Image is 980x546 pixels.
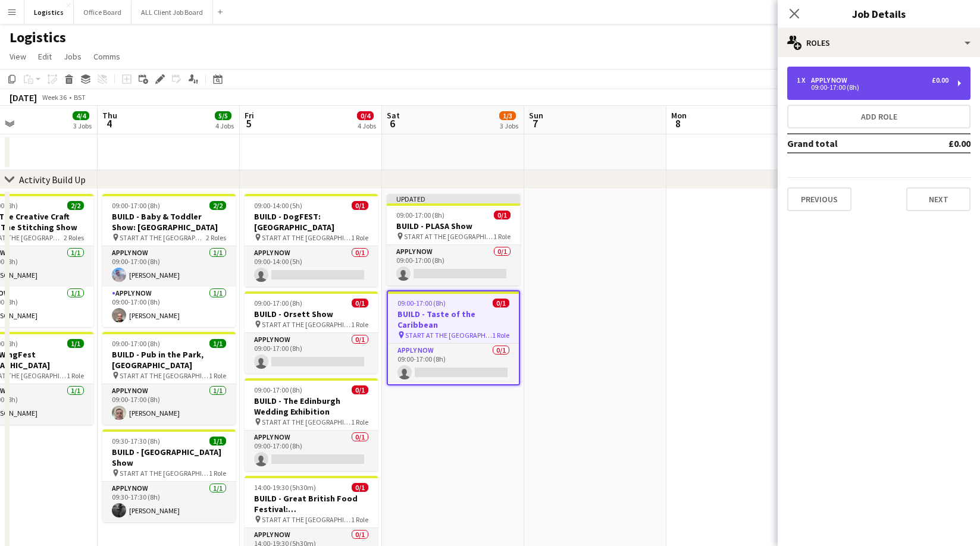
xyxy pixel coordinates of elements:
[387,221,520,231] h3: BUILD - PLASA Show
[932,76,948,84] div: £0.00
[352,201,368,210] span: 0/1
[38,51,52,62] span: Edit
[245,309,378,319] h3: BUILD - Orsett Show
[64,51,82,62] span: Jobs
[493,299,509,307] span: 0/1
[102,332,236,425] app-job-card: 09:00-17:00 (8h)1/1BUILD - Pub in the Park, [GEOGRAPHIC_DATA] START AT THE [GEOGRAPHIC_DATA]1 Rol...
[351,320,368,329] span: 1 Role
[254,299,302,307] span: 09:00-17:00 (8h)
[262,418,351,426] span: START AT THE [GEOGRAPHIC_DATA]
[102,194,236,327] app-job-card: 09:00-17:00 (8h)2/2BUILD - Baby & Toddler Show: [GEOGRAPHIC_DATA] START AT THE [GEOGRAPHIC_DATA]2...
[120,371,209,380] span: START AT THE [GEOGRAPHIC_DATA]
[102,482,236,522] app-card-role: APPLY NOW1/109:30-17:30 (8h)[PERSON_NAME]
[33,49,57,64] a: Edit
[245,396,378,417] h3: BUILD - The Edinburgh Wedding Exhibition
[811,76,852,84] div: APPLY NOW
[527,117,543,130] span: 7
[209,437,226,445] span: 1/1
[131,1,213,24] button: ALL Client Job Board
[245,378,378,471] app-job-card: 09:00-17:00 (8h)0/1BUILD - The Edinburgh Wedding Exhibition START AT THE [GEOGRAPHIC_DATA]1 RoleA...
[499,111,516,120] span: 1/3
[73,121,92,130] div: 3 Jobs
[245,291,378,374] div: 09:00-17:00 (8h)0/1BUILD - Orsett Show START AT THE [GEOGRAPHIC_DATA]1 RoleAPPLY NOW0/109:00-17:0...
[245,333,378,374] app-card-role: APPLY NOW0/109:00-17:00 (8h)
[102,384,236,425] app-card-role: APPLY NOW1/109:00-17:00 (8h)[PERSON_NAME]
[352,385,368,394] span: 0/1
[102,429,236,522] app-job-card: 09:30-17:30 (8h)1/1BUILD - [GEOGRAPHIC_DATA] Show START AT THE [GEOGRAPHIC_DATA]1 RoleAPPLY NOW1/...
[388,309,519,330] h3: BUILD - Taste of the Caribbean
[101,117,117,130] span: 4
[778,6,980,21] h3: Job Details
[387,110,400,121] span: Sat
[73,111,89,120] span: 4/4
[787,134,914,153] td: Grand total
[351,233,368,242] span: 1 Role
[59,49,86,64] a: Jobs
[102,447,236,468] h3: BUILD - [GEOGRAPHIC_DATA] Show
[352,299,368,307] span: 0/1
[787,105,970,128] button: Add role
[102,349,236,371] h3: BUILD - Pub in the Park, [GEOGRAPHIC_DATA]
[243,117,254,130] span: 5
[112,339,160,348] span: 09:00-17:00 (8h)
[74,93,86,102] div: BST
[492,331,509,340] span: 1 Role
[209,201,226,210] span: 2/2
[245,246,378,287] app-card-role: APPLY NOW0/109:00-14:00 (5h)
[906,187,970,211] button: Next
[493,232,511,241] span: 1 Role
[64,233,84,242] span: 2 Roles
[67,371,84,380] span: 1 Role
[209,339,226,348] span: 1/1
[245,493,378,514] h3: BUILD - Great British Food Festival: [GEOGRAPHIC_DATA]
[102,287,236,327] app-card-role: APPLY NOW1/109:00-17:00 (8h)[PERSON_NAME]
[112,201,160,210] span: 09:00-17:00 (8h)
[669,117,687,130] span: 8
[74,1,131,24] button: Office Board
[102,246,236,287] app-card-role: APPLY NOW1/109:00-17:00 (8h)[PERSON_NAME]
[19,174,86,186] div: Activity Build Up
[262,320,351,329] span: START AT THE [GEOGRAPHIC_DATA]
[10,51,26,62] span: View
[254,201,302,210] span: 09:00-14:00 (5h)
[797,84,948,90] div: 09:00-17:00 (8h)
[787,187,851,211] button: Previous
[388,344,519,384] app-card-role: APPLY NOW0/109:00-17:00 (8h)
[500,121,518,130] div: 3 Jobs
[67,201,84,210] span: 2/2
[120,469,209,478] span: START AT THE [GEOGRAPHIC_DATA]
[405,331,492,340] span: START AT THE [GEOGRAPHIC_DATA]
[245,431,378,471] app-card-role: APPLY NOW0/109:00-17:00 (8h)
[245,110,254,121] span: Fri
[797,76,811,84] div: 1 x
[215,121,234,130] div: 4 Jobs
[120,233,206,242] span: START AT THE [GEOGRAPHIC_DATA]
[245,194,378,287] app-job-card: 09:00-14:00 (5h)0/1BUILD - DogFEST: [GEOGRAPHIC_DATA] START AT THE [GEOGRAPHIC_DATA]1 RoleAPPLY N...
[102,211,236,233] h3: BUILD - Baby & Toddler Show: [GEOGRAPHIC_DATA]
[67,339,84,348] span: 1/1
[385,117,400,130] span: 6
[254,483,316,492] span: 14:00-19:30 (5h30m)
[215,111,231,120] span: 5/5
[209,469,226,478] span: 1 Role
[351,418,368,426] span: 1 Role
[39,93,69,102] span: Week 36
[387,290,520,385] div: 09:00-17:00 (8h)0/1BUILD - Taste of the Caribbean START AT THE [GEOGRAPHIC_DATA]1 RoleAPPLY NOW0/...
[387,194,520,285] app-job-card: Updated09:00-17:00 (8h)0/1BUILD - PLASA Show START AT THE [GEOGRAPHIC_DATA]1 RoleAPPLY NOW0/109:0...
[397,299,446,307] span: 09:00-17:00 (8h)
[352,483,368,492] span: 0/1
[10,29,66,46] h1: Logistics
[387,245,520,285] app-card-role: APPLY NOW0/109:00-17:00 (8h)
[112,437,160,445] span: 09:30-17:30 (8h)
[387,194,520,203] div: Updated
[209,371,226,380] span: 1 Role
[358,121,376,130] div: 4 Jobs
[206,233,226,242] span: 2 Roles
[778,29,980,57] div: Roles
[93,51,120,62] span: Comms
